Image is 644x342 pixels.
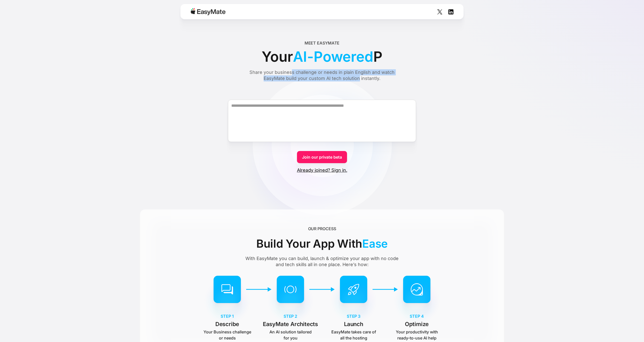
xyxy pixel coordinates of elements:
[437,9,442,14] img: Social Icon
[191,8,225,15] img: Easymate logo
[297,167,347,173] a: Already joined? Sign in.
[266,329,314,341] p: An AI solution tailored for you
[242,255,402,268] div: With EasyMate you can build, launch & optimize your app with no code and tech skills all in one p...
[448,9,453,14] img: Social Icon
[293,46,373,67] span: AI-Powered
[373,46,382,67] span: P
[263,320,318,328] p: EasyMate Architects
[240,69,404,81] div: Share your business challenge or needs in plain English and watch EasyMate build your custom AI t...
[393,329,441,341] p: Your productivity with ready-to-use AI help
[256,235,388,252] div: Build Your App With
[140,91,504,173] form: Form
[362,235,388,252] span: Ease
[203,329,251,341] p: Your Business challenge or needs
[330,329,378,341] p: EasyMate takes care of all the hosting
[305,40,340,46] div: Meet EasyMate
[308,226,336,232] div: OUR PROCESS
[262,46,382,67] div: Your
[297,151,347,163] a: Join our private beta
